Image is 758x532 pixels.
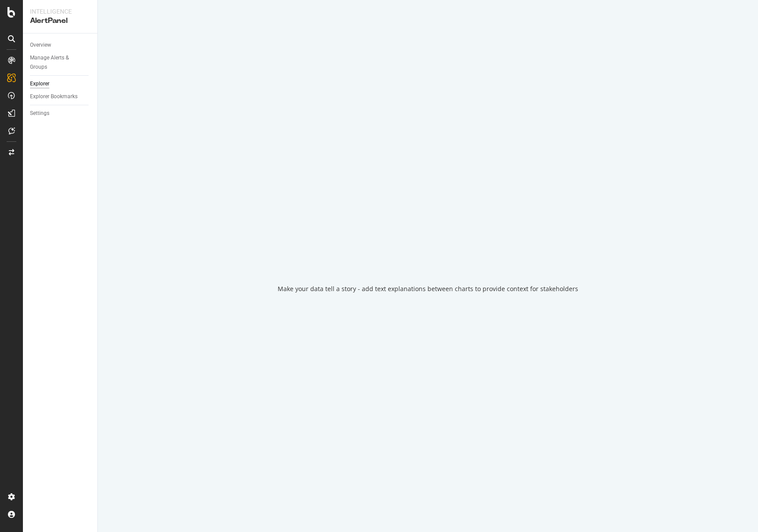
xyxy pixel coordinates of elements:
[30,53,83,72] div: Manage Alerts & Groups
[30,41,51,50] div: Overview
[30,7,90,16] div: Intelligence
[30,53,91,72] a: Manage Alerts & Groups
[278,284,578,293] div: Make your data tell a story - add text explanations between charts to provide context for stakeho...
[30,109,91,118] a: Settings
[30,16,90,26] div: AlertPanel
[30,92,78,101] div: Explorer Bookmarks
[30,109,49,118] div: Settings
[30,79,49,89] div: Explorer
[30,41,91,50] a: Overview
[30,79,91,89] a: Explorer
[30,92,91,101] a: Explorer Bookmarks
[396,239,460,270] div: animation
